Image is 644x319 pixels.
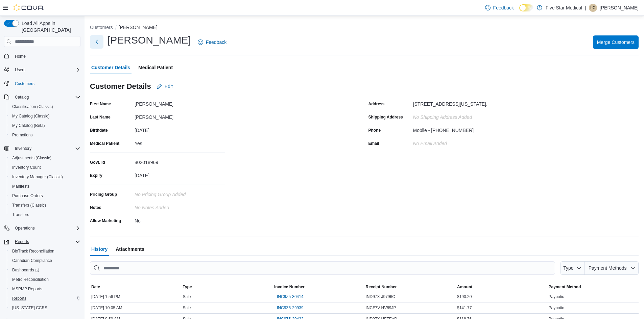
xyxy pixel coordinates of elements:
h1: [PERSON_NAME] [108,33,191,47]
span: Dashboards [12,267,39,273]
nav: An example of EuiBreadcrumbs [90,24,639,32]
span: Manifests [12,184,29,189]
label: Notes [90,205,101,210]
a: Dashboards [7,265,83,275]
span: Purchase Orders [12,193,43,198]
a: Classification (Classic) [9,103,56,111]
button: Edit [154,80,175,93]
button: Inventory [1,144,83,153]
button: Catalog [1,92,83,102]
span: [DATE] 1:56 PM [91,294,120,299]
button: Next [90,35,103,49]
a: My Catalog (Classic) [9,112,52,120]
button: Reports [12,238,32,246]
span: Users [12,66,80,74]
div: No [135,215,225,223]
label: Last Name [90,114,111,120]
button: Date [90,283,182,291]
button: Type [182,283,273,291]
a: My Catalog (Beta) [9,122,48,130]
div: No Email added [413,138,447,146]
button: Transfers [7,210,83,219]
label: First Name [90,101,111,107]
label: Expiry [90,173,102,178]
span: INC9Z5-29939 [277,305,304,311]
span: [US_STATE] CCRS [12,305,47,311]
span: Type [563,265,573,271]
button: My Catalog (Beta) [7,121,83,130]
div: $141.77 [456,304,547,312]
span: Home [12,52,80,60]
span: Reports [12,238,80,246]
button: Payment Methods [585,261,639,275]
a: Feedback [482,1,517,15]
label: Birthdate [90,128,108,133]
span: Transfers [12,212,29,217]
span: Sale [183,294,191,299]
span: Metrc Reconciliation [12,277,49,282]
span: Classification (Classic) [9,103,80,111]
label: Govt. Id [90,160,105,165]
button: Users [12,66,28,74]
span: Washington CCRS [9,304,80,312]
span: Canadian Compliance [12,258,52,263]
span: Receipt Number [366,284,397,290]
button: Catalog [12,93,31,101]
button: INC9Z5-29939 [274,304,306,312]
span: Customers [15,81,34,86]
a: Transfers (Classic) [9,201,49,209]
button: Classification (Classic) [7,102,83,111]
span: Catalog [12,93,80,101]
a: Transfers [9,211,32,219]
button: Operations [1,223,83,233]
span: Paybotic [549,305,564,311]
a: Home [12,52,28,60]
span: Load All Apps in [GEOGRAPHIC_DATA] [19,20,80,33]
label: Pricing Group [90,192,117,197]
span: Metrc Reconciliation [9,275,80,284]
a: Feedback [195,35,229,49]
span: INC9Z5-30414 [277,294,304,299]
button: Users [1,65,83,75]
a: Inventory Count [9,163,44,171]
span: LC [590,4,595,12]
span: BioTrack Reconciliation [9,247,80,255]
a: Purchase Orders [9,192,46,200]
a: MSPMP Reports [9,285,45,293]
span: MSPMP Reports [12,286,42,292]
span: Dashboards [9,266,80,274]
span: My Catalog (Classic) [12,113,50,119]
button: [PERSON_NAME] [119,25,158,30]
span: Sale [183,305,191,311]
div: $190.20 [456,293,547,301]
button: Payment Method [547,283,639,291]
button: Receipt Number [364,283,456,291]
span: Canadian Compliance [9,257,80,265]
span: Medical Patient [138,61,173,74]
div: No Pricing Group Added [135,189,225,197]
span: Classification (Classic) [12,104,53,109]
button: Reports [1,237,83,246]
span: Transfers (Classic) [12,203,46,208]
input: This is a search bar. As you type, the results lower in the page will automatically filter. [90,261,555,275]
span: Inventory Manager (Classic) [12,174,63,180]
button: Customers [90,25,113,30]
button: Inventory Manager (Classic) [7,172,83,182]
span: Inventory [15,146,31,151]
a: Dashboards [9,266,42,274]
button: Inventory [12,144,34,153]
a: Manifests [9,182,32,190]
p: Five Star Medical [546,4,582,12]
span: Operations [12,224,80,232]
div: 802018969 [135,157,225,165]
span: Reports [15,239,29,244]
div: Lindsey Criswell [589,4,597,12]
span: Promotions [12,132,33,138]
button: MSPMP Reports [7,284,83,294]
button: Invoice Number [273,283,364,291]
span: Adjustments (Classic) [12,155,51,161]
span: Merge Customers [597,39,635,46]
a: Reports [9,294,29,302]
span: Feedback [493,4,514,11]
